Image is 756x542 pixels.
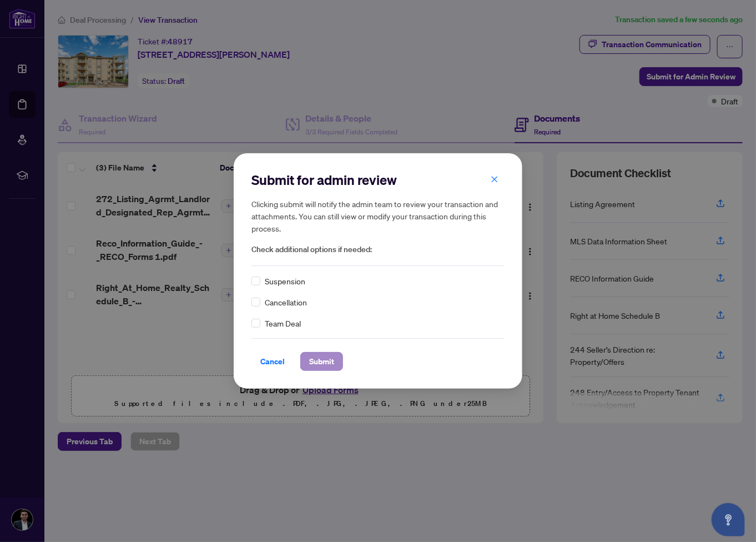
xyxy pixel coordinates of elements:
[300,352,343,371] button: Submit
[265,275,305,287] span: Suspension
[251,171,505,189] h2: Submit for admin review
[309,353,334,370] span: Submit
[712,503,745,536] button: Open asap
[265,317,301,329] span: Team Deal
[491,175,498,183] span: close
[260,353,285,370] span: Cancel
[251,243,505,256] span: Check additional options if needed:
[251,352,294,371] button: Cancel
[251,198,505,234] h5: Clicking submit will notify the admin team to review your transaction and attachments. You can st...
[265,296,307,308] span: Cancellation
